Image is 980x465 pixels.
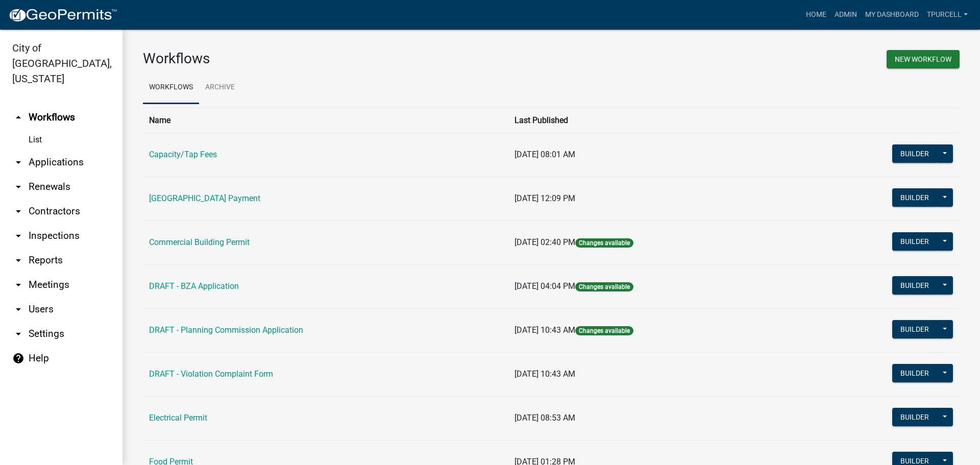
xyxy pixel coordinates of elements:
[12,181,24,193] i: arrow_drop_down
[514,193,575,203] span: [DATE] 12:09 PM
[12,352,24,364] i: help
[575,238,633,248] span: Changes available
[149,237,250,247] a: Commercial Building Permit
[892,320,937,338] button: Builder
[199,71,241,104] a: Archive
[514,413,575,423] span: [DATE] 08:53 AM
[143,71,199,104] a: Workflows
[575,282,633,291] span: Changes available
[514,325,575,335] span: [DATE] 10:43 AM
[861,5,923,25] a: My Dashboard
[12,303,24,315] i: arrow_drop_down
[514,150,575,159] span: [DATE] 08:01 AM
[143,50,544,67] h3: Workflows
[892,232,937,251] button: Builder
[149,413,207,423] a: Electrical Permit
[892,188,937,207] button: Builder
[149,281,239,291] a: DRAFT - BZA Application
[149,369,273,379] a: DRAFT - Violation Complaint Form
[143,108,508,133] th: Name
[514,281,575,291] span: [DATE] 04:04 PM
[887,50,960,68] button: New Workflow
[892,144,937,163] button: Builder
[575,326,633,335] span: Changes available
[12,230,24,242] i: arrow_drop_down
[802,5,830,25] a: Home
[149,325,303,335] a: DRAFT - Planning Commission Application
[149,193,260,203] a: [GEOGRAPHIC_DATA] Payment
[12,111,24,124] i: arrow_drop_up
[514,369,575,379] span: [DATE] 10:43 AM
[12,254,24,266] i: arrow_drop_down
[12,328,24,340] i: arrow_drop_down
[514,237,575,247] span: [DATE] 02:40 PM
[892,364,937,382] button: Builder
[892,276,937,295] button: Builder
[149,150,217,159] a: Capacity/Tap Fees
[830,5,861,25] a: Admin
[12,279,24,291] i: arrow_drop_down
[892,408,937,426] button: Builder
[12,205,24,217] i: arrow_drop_down
[508,108,797,133] th: Last Published
[12,156,24,168] i: arrow_drop_down
[923,5,972,25] a: Tpurcell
